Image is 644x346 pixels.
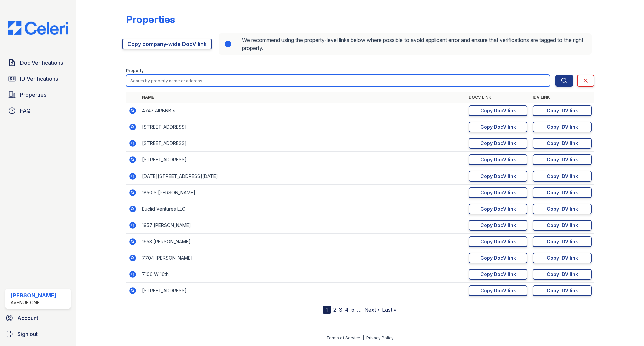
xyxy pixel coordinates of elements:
th: IDV Link [530,92,594,103]
td: 4747 AIRBNB's [139,103,466,119]
div: Copy DocV link [480,238,516,245]
a: Copy IDV link [533,204,592,214]
a: Doc Verifications [5,56,71,69]
div: Copy IDV link [547,206,578,212]
td: 1953 [PERSON_NAME] [139,234,466,250]
a: Last » [382,306,397,313]
div: Copy IDV link [547,189,578,196]
a: Next › [364,306,379,313]
label: Property [126,68,144,73]
div: Copy IDV link [547,156,578,163]
a: 4 [345,306,349,313]
th: Name [139,92,466,103]
a: Privacy Policy [366,335,394,340]
a: Copy company-wide DocV link [122,39,212,49]
div: Copy DocV link [480,156,516,163]
a: Copy DocV link [469,122,527,132]
td: 7106 W 16th [139,266,466,283]
td: 1957 [PERSON_NAME] [139,217,466,234]
div: Copy DocV link [480,107,516,114]
div: Copy IDV link [547,173,578,180]
a: Copy DocV link [469,220,527,231]
span: Account [17,314,38,322]
a: Copy DocV link [469,204,527,214]
a: Copy IDV link [533,253,592,263]
div: Copy IDV link [547,255,578,261]
span: Sign out [17,330,38,338]
a: Account [3,311,73,325]
div: Copy DocV link [480,271,516,278]
a: Copy IDV link [533,285,592,296]
td: [STREET_ADDRESS] [139,152,466,168]
a: Copy IDV link [533,269,592,280]
a: Properties [5,88,71,101]
a: Copy DocV link [469,105,527,116]
div: Copy IDV link [547,271,578,278]
a: Copy IDV link [533,171,592,182]
div: Copy IDV link [547,222,578,229]
a: Copy IDV link [533,154,592,165]
div: Copy IDV link [547,140,578,147]
a: Copy DocV link [469,285,527,296]
th: DocV Link [466,92,530,103]
td: 1850 S [PERSON_NAME] [139,185,466,201]
td: [STREET_ADDRESS] [139,135,466,152]
a: Copy DocV link [469,138,527,149]
a: Copy DocV link [469,187,527,198]
div: Copy DocV link [480,287,516,294]
td: [STREET_ADDRESS] [139,283,466,299]
div: Avenue One [11,299,56,306]
td: 7704 [PERSON_NAME] [139,250,466,266]
a: 3 [339,306,342,313]
span: Doc Verifications [20,59,63,67]
div: Copy DocV link [480,255,516,261]
span: Properties [20,91,46,99]
a: Copy IDV link [533,187,592,198]
a: Copy IDV link [533,105,592,116]
div: Copy DocV link [480,124,516,130]
a: Copy DocV link [469,236,527,247]
img: CE_Logo_Blue-a8612792a0a2168367f1c8372b55b34899dd931a85d93a1a3d3e32e68fde9ad4.png [3,21,73,35]
div: Copy DocV link [480,173,516,180]
div: Copy DocV link [480,189,516,196]
td: [STREET_ADDRESS] [139,119,466,135]
div: | [363,335,364,340]
span: … [357,306,362,314]
div: 1 [323,306,331,314]
a: Copy IDV link [533,220,592,231]
a: Copy IDV link [533,236,592,247]
a: 5 [351,306,354,313]
a: Terms of Service [326,335,360,340]
span: ID Verifications [20,75,58,83]
a: FAQ [5,104,71,117]
div: We recommend using the property-level links below where possible to avoid applicant error and ens... [219,33,592,55]
div: Copy IDV link [547,124,578,130]
a: 2 [333,306,336,313]
a: Copy DocV link [469,269,527,280]
div: Copy IDV link [547,107,578,114]
span: FAQ [20,107,31,115]
div: Copy IDV link [547,238,578,245]
div: [PERSON_NAME] [11,291,56,299]
div: Properties [126,13,175,25]
td: [DATE][STREET_ADDRESS][DATE] [139,168,466,185]
input: Search by property name or address [126,75,550,87]
a: ID Verifications [5,72,71,85]
a: Copy DocV link [469,171,527,182]
a: Copy IDV link [533,122,592,132]
div: Copy IDV link [547,287,578,294]
div: Copy DocV link [480,206,516,212]
a: Copy IDV link [533,138,592,149]
a: Copy DocV link [469,253,527,263]
div: Copy DocV link [480,222,516,229]
div: Copy DocV link [480,140,516,147]
a: Copy DocV link [469,154,527,165]
td: Euclid Ventures LLC [139,201,466,217]
a: Sign out [3,327,73,341]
